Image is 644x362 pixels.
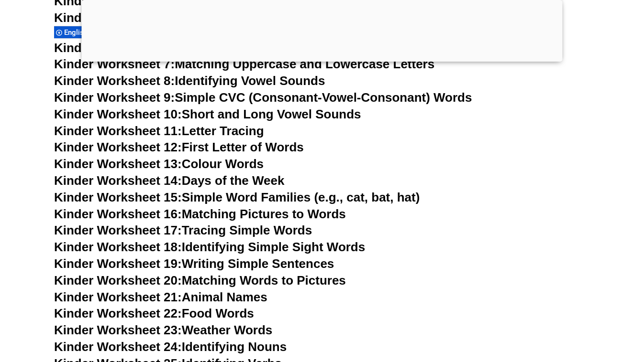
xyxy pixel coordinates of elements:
[54,124,182,138] span: Kinder Worksheet 11:
[54,340,287,354] a: Kinder Worksheet 24:Identifying Nouns
[54,223,312,237] a: Kinder Worksheet 17:Tracing Simple Words
[54,107,361,121] a: Kinder Worksheet 10:Short and Long Vowel Sounds
[54,26,147,39] div: English Tutoring Services
[54,240,182,254] span: Kinder Worksheet 18:
[54,240,365,254] a: Kinder Worksheet 18:Identifying Simple Sight Words
[54,323,272,337] a: Kinder Worksheet 23:Weather Words
[54,157,264,171] a: Kinder Worksheet 13:Colour Words
[54,190,182,204] span: Kinder Worksheet 15:
[54,173,284,188] a: Kinder Worksheet 14:Days of the Week
[54,157,182,171] span: Kinder Worksheet 13:
[54,11,175,25] span: Kinder Worksheet 5:
[54,256,182,271] span: Kinder Worksheet 19:
[54,323,182,337] span: Kinder Worksheet 23:
[54,90,175,105] span: Kinder Worksheet 9:
[54,223,182,237] span: Kinder Worksheet 17:
[54,90,472,105] a: Kinder Worksheet 9:Simple CVC (Consonant-Vowel-Consonant) Words
[54,11,270,25] a: Kinder Worksheet 5:Rhyming Words
[54,74,175,88] span: Kinder Worksheet 8:
[54,140,304,154] a: Kinder Worksheet 12:First Letter of Words
[54,273,182,287] span: Kinder Worksheet 20:
[54,273,346,287] a: Kinder Worksheet 20:Matching Words to Pictures
[54,207,182,221] span: Kinder Worksheet 16:
[54,190,420,204] a: Kinder Worksheet 15:Simple Word Families (e.g., cat, bat, hat)
[54,290,267,304] a: Kinder Worksheet 21:Animal Names
[54,57,434,71] a: Kinder Worksheet 7:Matching Uppercase and Lowercase Letters
[54,207,346,221] a: Kinder Worksheet 16:Matching Pictures to Words
[54,41,175,55] span: Kinder Worksheet 6:
[54,340,182,354] span: Kinder Worksheet 24:
[54,140,182,154] span: Kinder Worksheet 12:
[54,107,182,121] span: Kinder Worksheet 10:
[54,57,175,71] span: Kinder Worksheet 7:
[54,124,264,138] a: Kinder Worksheet 11:Letter Tracing
[54,306,254,320] a: Kinder Worksheet 22:Food Words
[64,28,148,37] span: English Tutoring Services
[54,256,334,271] a: Kinder Worksheet 19:Writing Simple Sentences
[480,254,644,362] iframe: Chat Widget
[54,173,182,188] span: Kinder Worksheet 14:
[54,41,302,55] a: Kinder Worksheet 6:Alphabet Sequencing
[54,290,182,304] span: Kinder Worksheet 21:
[54,74,325,88] a: Kinder Worksheet 8:Identifying Vowel Sounds
[54,306,182,320] span: Kinder Worksheet 22:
